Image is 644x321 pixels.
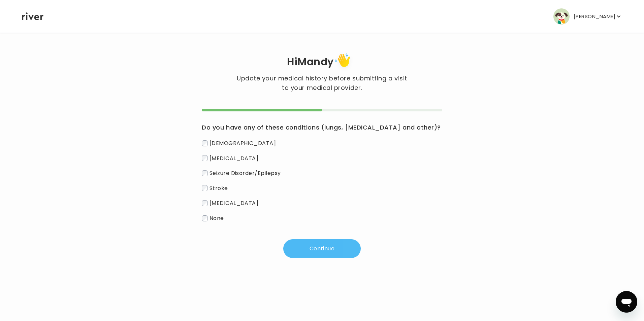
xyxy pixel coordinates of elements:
[616,291,637,313] iframe: Button to launch messaging window
[553,8,622,25] button: user avatar[PERSON_NAME]
[210,169,281,177] span: Seizure Disorder/Epilepsy
[196,51,448,74] h1: Hi Mandy
[210,184,228,192] span: Stroke
[574,12,615,21] p: [PERSON_NAME]
[283,239,361,258] button: Continue
[210,199,259,207] span: [MEDICAL_DATA]
[202,215,208,221] input: None
[202,170,208,176] input: Seizure Disorder/Epilepsy
[202,140,208,146] input: [DEMOGRAPHIC_DATA]
[202,200,208,206] input: [MEDICAL_DATA]
[553,8,570,25] img: user avatar
[234,74,410,93] p: Update your medical history before submitting a visit to your medical provider.
[210,139,276,147] span: [DEMOGRAPHIC_DATA]
[202,122,442,133] h3: Do you have any of these conditions (lungs, [MEDICAL_DATA] and other)?
[202,185,208,191] input: Stroke
[210,154,259,162] span: [MEDICAL_DATA]
[202,155,208,161] input: [MEDICAL_DATA]
[210,214,224,222] span: None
